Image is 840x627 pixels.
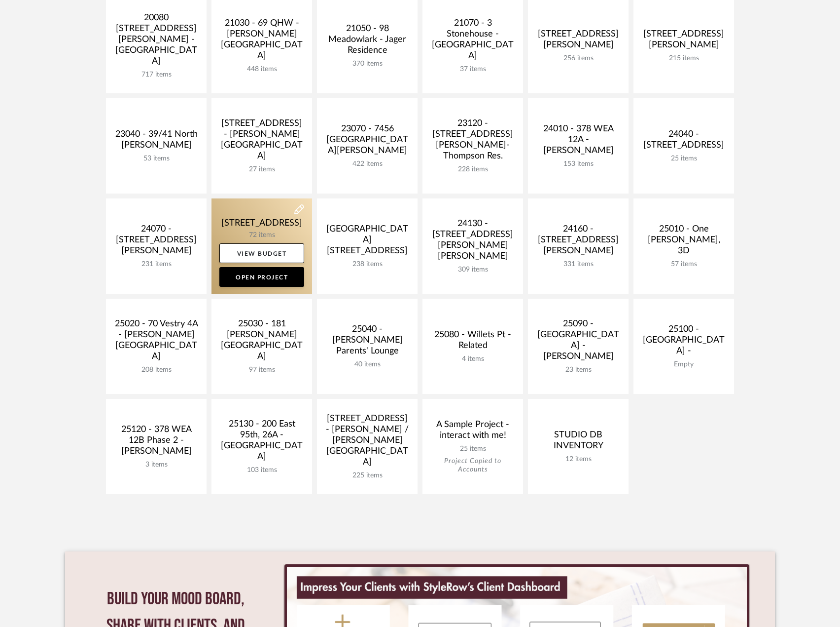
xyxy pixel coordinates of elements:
div: 23 items [536,366,621,374]
div: 97 items [219,366,304,374]
div: 12 items [536,455,621,464]
div: Empty [641,360,726,369]
div: 3 items [114,461,199,469]
div: 25020 - 70 Vestry 4A - [PERSON_NAME][GEOGRAPHIC_DATA] [114,318,199,366]
div: 208 items [114,366,199,374]
div: 228 items [430,165,515,174]
a: Open Project [219,267,304,287]
div: 25010 - One [PERSON_NAME], 3D [641,224,726,260]
div: 4 items [430,355,515,363]
div: 25130 - 200 East 95th, 26A - [GEOGRAPHIC_DATA] [219,419,304,466]
div: 25120 - 378 WEA 12B Phase 2 - [PERSON_NAME] [114,424,199,461]
div: 256 items [536,54,621,63]
div: 225 items [325,471,410,480]
div: 309 items [430,266,515,274]
div: 370 items [325,60,410,68]
div: 25040 - [PERSON_NAME] Parents' Lounge [325,324,410,360]
div: A Sample Project - interact with me! [430,419,515,445]
div: [STREET_ADDRESS] - [PERSON_NAME] / [PERSON_NAME][GEOGRAPHIC_DATA] [325,413,410,471]
div: 24010 - 378 WEA 12A - [PERSON_NAME] [536,123,621,160]
div: 24130 - [STREET_ADDRESS][PERSON_NAME][PERSON_NAME] [430,218,515,266]
div: 153 items [536,160,621,168]
div: [STREET_ADDRESS] - [PERSON_NAME][GEOGRAPHIC_DATA] [219,118,304,165]
div: 40 items [325,360,410,369]
div: 25090 - [GEOGRAPHIC_DATA] - [PERSON_NAME] [536,318,621,366]
div: 37 items [430,65,515,74]
div: STUDIO DB INVENTORY [536,430,621,455]
div: 21030 - 69 QHW - [PERSON_NAME][GEOGRAPHIC_DATA] [219,18,304,65]
div: 231 items [114,260,199,269]
div: 717 items [114,71,199,79]
div: 20080 [STREET_ADDRESS][PERSON_NAME] - [GEOGRAPHIC_DATA] [114,12,199,71]
div: 448 items [219,65,304,74]
div: 25100 - [GEOGRAPHIC_DATA] - [641,324,726,360]
div: 24040 - [STREET_ADDRESS] [641,129,726,155]
div: 23040 - 39/41 North [PERSON_NAME] [114,129,199,155]
div: [STREET_ADDRESS][PERSON_NAME] [641,29,726,54]
div: 53 items [114,155,199,163]
div: 238 items [325,260,410,269]
div: 331 items [536,260,621,269]
div: 23120 - [STREET_ADDRESS][PERSON_NAME]-Thompson Res. [430,118,515,165]
div: 103 items [219,466,304,474]
div: [GEOGRAPHIC_DATA][STREET_ADDRESS] [325,224,410,260]
div: 27 items [219,165,304,174]
div: 24160 - [STREET_ADDRESS][PERSON_NAME] [536,224,621,260]
div: 25080 - Willets Pt - Related [430,329,515,355]
div: 57 items [641,260,726,269]
div: 25 items [641,155,726,163]
div: 21070 - 3 Stonehouse - [GEOGRAPHIC_DATA] [430,18,515,65]
div: Project Copied to Accounts [430,457,515,474]
div: [STREET_ADDRESS][PERSON_NAME] [536,29,621,54]
div: 215 items [641,54,726,63]
div: 25030 - 181 [PERSON_NAME][GEOGRAPHIC_DATA] [219,318,304,366]
a: View Budget [219,243,304,263]
div: 24070 - [STREET_ADDRESS][PERSON_NAME] [114,224,199,260]
div: 25 items [430,445,515,453]
div: 422 items [325,160,410,168]
div: 21050 - 98 Meadowlark - Jager Residence [325,23,410,60]
div: 23070 - 7456 [GEOGRAPHIC_DATA][PERSON_NAME] [325,123,410,160]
